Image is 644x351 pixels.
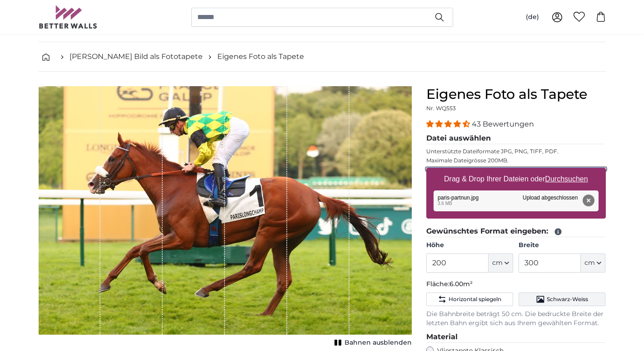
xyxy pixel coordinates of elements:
span: 4.40 stars [426,120,472,128]
span: cm [492,258,503,268]
legend: Datei auswählen [426,133,606,144]
h1: Eigenes Foto als Tapete [426,86,606,102]
button: Schwarz-Weiss [519,292,605,306]
button: cm [581,253,605,273]
nav: breadcrumbs [39,42,606,72]
label: Höhe [426,241,513,250]
span: cm [584,258,595,268]
button: cm [489,253,513,273]
a: Eigenes Foto als Tapete [217,51,304,62]
span: Horizontal spiegeln [449,296,501,303]
div: 1 of 1 [39,86,412,349]
img: Betterwalls [39,5,98,29]
p: Fläche: [426,280,606,289]
legend: Material [426,331,606,343]
p: Unterstützte Dateiformate JPG, PNG, TIFF, PDF. [426,148,606,155]
span: 6.00m² [449,280,473,288]
label: Breite [519,241,605,250]
p: Die Bahnbreite beträgt 50 cm. Die bedruckte Breite der letzten Bahn ergibt sich aus Ihrem gewählt... [426,310,606,328]
u: Durchsuchen [545,175,588,183]
a: [PERSON_NAME] Bild als Fototapete [70,51,203,62]
span: Schwarz-Weiss [547,296,588,303]
button: (de) [519,9,546,25]
legend: Gewünschtes Format eingeben: [426,226,606,237]
span: 43 Bewertungen [472,120,534,128]
p: Maximale Dateigrösse 200MB. [426,157,606,164]
span: Nr. WQ553 [426,105,456,112]
label: Drag & Drop Ihrer Dateien oder [440,170,592,188]
button: Bahnen ausblenden [332,336,412,349]
button: Horizontal spiegeln [426,292,513,306]
span: Bahnen ausblenden [344,338,412,347]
